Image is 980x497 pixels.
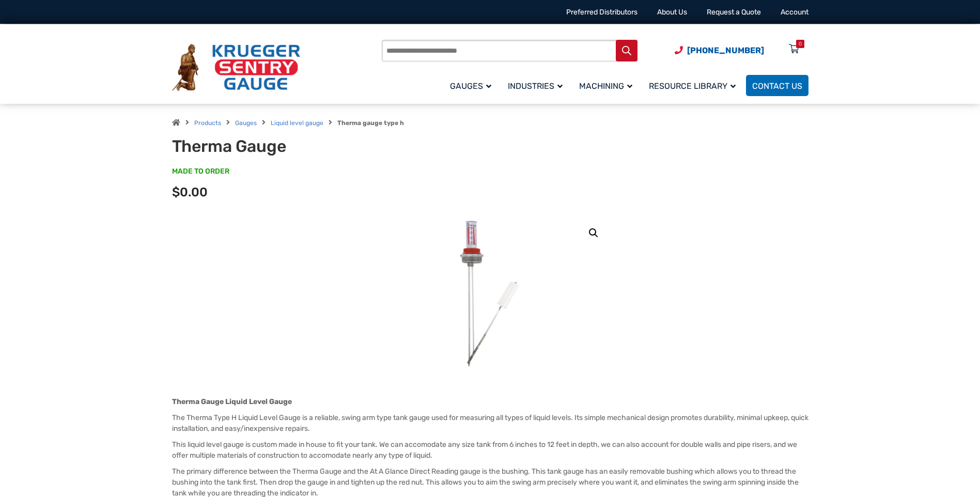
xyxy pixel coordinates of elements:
[799,40,802,48] div: 0
[172,166,229,177] span: MADE TO ORDER
[172,136,427,156] h1: Therma Gauge
[508,81,563,91] span: Industries
[271,119,323,127] a: Liquid level gauge
[172,44,300,91] img: Krueger Sentry Gauge
[450,81,491,91] span: Gauges
[675,44,764,57] a: Phone Number (920) 434-8860
[194,119,221,127] a: Products
[444,73,502,98] a: Gauges
[579,81,632,91] span: Machining
[172,397,292,406] strong: Therma Gauge Liquid Level Gauge
[172,185,208,199] span: $0.00
[649,81,736,91] span: Resource Library
[746,75,808,96] a: Contact Us
[172,412,808,434] p: The Therma Type H Liquid Level Gauge is a reliable, swing arm type tank gauge used for measuring ...
[657,8,687,17] a: About Us
[752,81,802,91] span: Contact Us
[781,8,808,17] a: Account
[643,73,746,98] a: Resource Library
[707,8,761,17] a: Request a Quote
[502,73,573,98] a: Industries
[235,119,257,127] a: Gauges
[337,119,404,127] strong: Therma gauge type h
[172,439,808,461] p: This liquid level gauge is custom made in house to fit your tank. We can accomodate any size tank...
[573,73,643,98] a: Machining
[412,215,567,370] img: Therma Gauge
[687,45,764,55] span: [PHONE_NUMBER]
[584,224,603,242] a: View full-screen image gallery
[566,8,637,17] a: Preferred Distributors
